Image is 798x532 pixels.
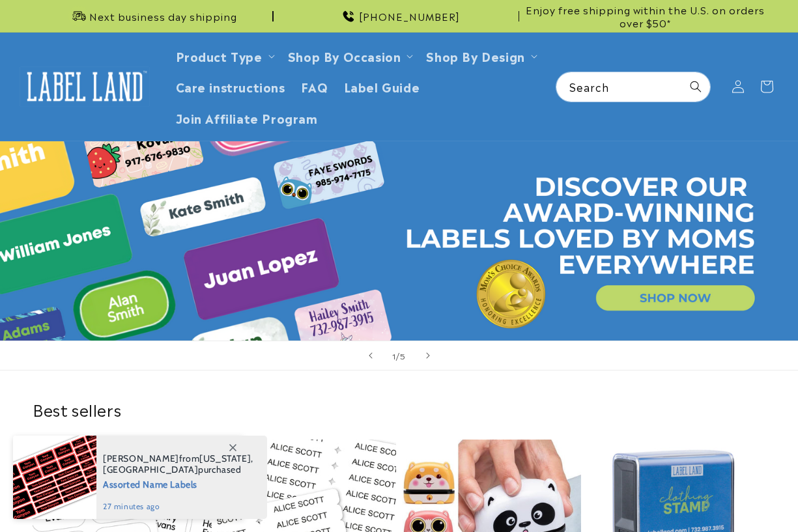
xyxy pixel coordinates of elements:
[418,40,542,71] summary: Shop By Design
[176,110,318,125] span: Join Affiliate Program
[103,453,179,464] span: [PERSON_NAME]
[359,10,460,23] span: [PHONE_NUMBER]
[103,453,253,475] span: from , purchased
[20,66,150,107] img: Label Land
[89,10,237,23] span: Next business day shipping
[103,475,253,492] span: Assorted Name Labels
[288,48,401,63] span: Shop By Occasion
[168,102,326,133] a: Join Affiliate Program
[280,40,419,71] summary: Shop By Occasion
[426,47,524,64] a: Shop By Design
[176,47,263,64] a: Product Type
[400,349,406,362] span: 5
[168,71,293,102] a: Care instructions
[344,79,420,94] span: Label Guide
[681,72,710,101] button: Search
[168,40,280,71] summary: Product Type
[33,399,765,419] h2: Best sellers
[301,79,328,94] span: FAQ
[392,349,396,362] span: 1
[103,501,253,512] span: 27 minutes ago
[293,71,336,102] a: FAQ
[199,453,251,464] span: [US_STATE]
[15,61,155,111] a: Label Land
[176,79,285,94] span: Care instructions
[414,341,442,370] button: Next slide
[103,464,198,475] span: [GEOGRAPHIC_DATA]
[396,349,400,362] span: /
[336,71,428,102] a: Label Guide
[356,341,385,370] button: Previous slide
[524,3,765,29] span: Enjoy free shipping within the U.S. on orders over $50*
